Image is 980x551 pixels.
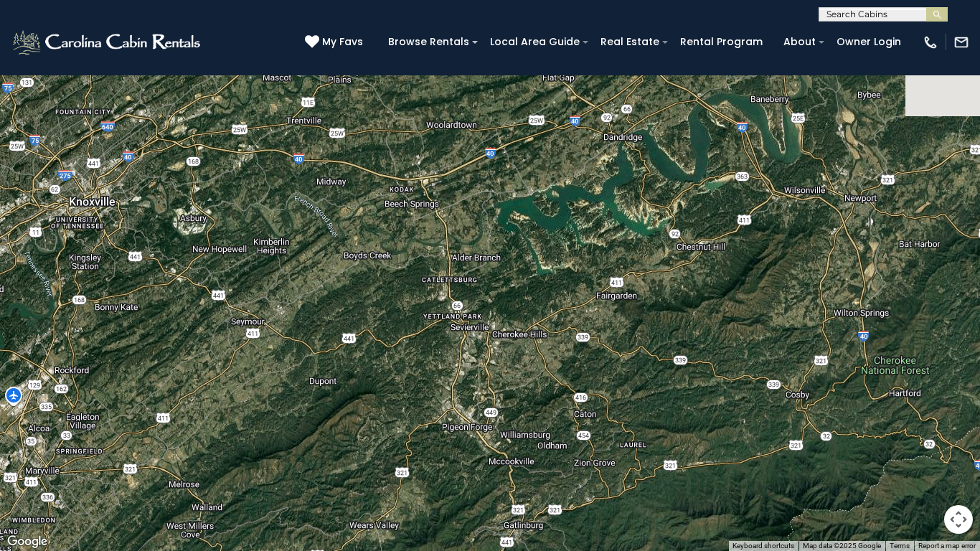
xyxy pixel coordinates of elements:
[483,31,587,53] a: Local Area Guide
[673,31,770,53] a: Rental Program
[593,31,666,53] a: Real Estate
[305,34,367,50] a: My Favs
[923,34,938,50] img: phone-regular-white.png
[829,31,908,53] a: Owner Login
[381,31,476,53] a: Browse Rentals
[322,34,363,50] span: My Favs
[953,34,969,50] img: mail-regular-white.png
[11,28,204,57] img: White-1-2.png
[776,31,823,53] a: About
